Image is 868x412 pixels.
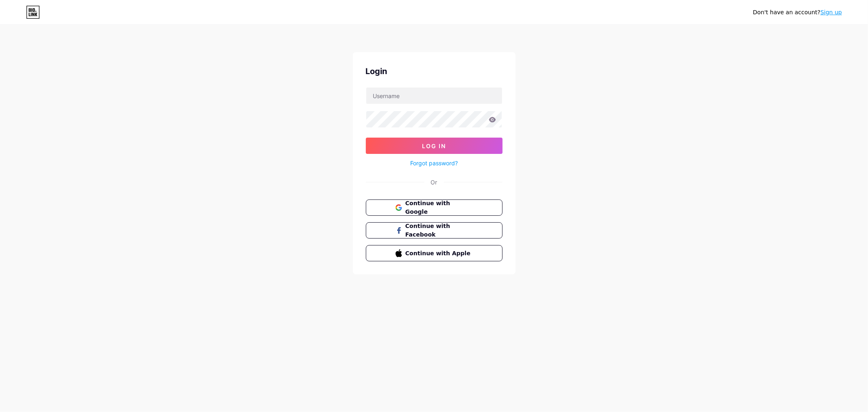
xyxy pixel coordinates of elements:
a: Forgot password? [410,159,458,167]
button: Log In [366,138,503,154]
a: Sign up [820,9,842,15]
div: Or [431,178,437,186]
button: Continue with Facebook [366,222,503,239]
button: Continue with Google [366,199,503,216]
input: Username [366,88,502,104]
div: Don't have an account? [753,8,842,17]
span: Log In [422,142,446,149]
span: Continue with Facebook [405,222,472,239]
span: Continue with Google [405,199,472,216]
button: Continue with Apple [366,245,503,261]
div: Login [366,65,503,77]
span: Continue with Apple [405,249,472,258]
